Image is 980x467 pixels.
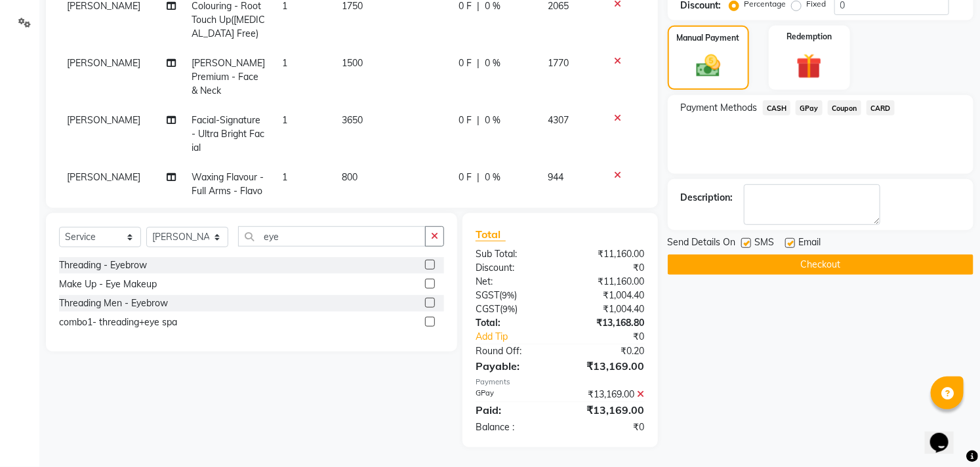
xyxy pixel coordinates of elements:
[466,302,560,316] div: ( )
[560,261,655,275] div: ₹0
[560,388,655,401] div: ₹13,169.00
[466,402,560,418] div: Paid:
[466,344,560,358] div: Round Off:
[466,330,576,344] a: Add Tip
[59,315,177,329] div: combo1- threading+eye spa
[477,171,480,184] span: |
[238,226,426,247] input: Search or Scan
[681,101,758,115] span: Payment Methods
[459,113,472,127] span: 0 F
[459,56,472,70] span: 0 F
[476,228,506,241] span: Total
[828,100,861,115] span: Coupon
[282,114,287,126] span: 1
[342,57,363,69] span: 1500
[560,420,655,434] div: ₹0
[192,57,265,96] span: [PERSON_NAME] Premium - Face & Neck
[560,247,655,261] div: ₹11,160.00
[560,316,655,330] div: ₹13,168.80
[548,114,569,126] span: 4307
[466,420,560,434] div: Balance :
[477,113,480,127] span: |
[560,402,655,418] div: ₹13,169.00
[560,289,655,302] div: ₹1,004.40
[59,277,157,291] div: Make Up - Eye Makeup
[466,388,560,401] div: GPay
[282,57,287,69] span: 1
[485,171,500,184] span: 0 %
[799,235,821,252] span: Email
[548,171,563,183] span: 944
[502,290,514,300] span: 9%
[459,171,472,184] span: 0 F
[477,56,480,70] span: |
[681,191,733,205] div: Description:
[476,289,499,301] span: SGST
[755,235,775,252] span: SMS
[466,275,560,289] div: Net:
[502,304,515,314] span: 9%
[548,57,569,69] span: 1770
[689,52,728,80] img: _cash.svg
[560,344,655,358] div: ₹0.20
[668,235,736,252] span: Send Details On
[342,171,357,183] span: 800
[67,114,140,126] span: [PERSON_NAME]
[763,100,791,115] span: CASH
[466,358,560,374] div: Payable:
[485,56,500,70] span: 0 %
[476,303,500,315] span: CGST
[342,114,363,126] span: 3650
[668,254,973,275] button: Checkout
[59,296,168,310] div: Threading Men - Eyebrow
[786,31,832,43] label: Redemption
[67,57,140,69] span: [PERSON_NAME]
[677,32,740,44] label: Manual Payment
[576,330,655,344] div: ₹0
[282,171,287,183] span: 1
[925,415,967,454] iframe: chat widget
[560,358,655,374] div: ₹13,169.00
[485,113,500,127] span: 0 %
[67,171,140,183] span: [PERSON_NAME]
[466,247,560,261] div: Sub Total:
[466,316,560,330] div: Total:
[59,258,147,272] div: Threading - Eyebrow
[192,114,264,153] span: Facial-Signature - Ultra Bright Facial
[560,302,655,316] div: ₹1,004.40
[466,261,560,275] div: Discount:
[192,171,264,211] span: Waxing Flavour - Full Arms - Flavour
[796,100,823,115] span: GPay
[466,289,560,302] div: ( )
[788,51,830,82] img: _gift.svg
[867,100,895,115] span: CARD
[560,275,655,289] div: ₹11,160.00
[476,376,645,388] div: Payments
